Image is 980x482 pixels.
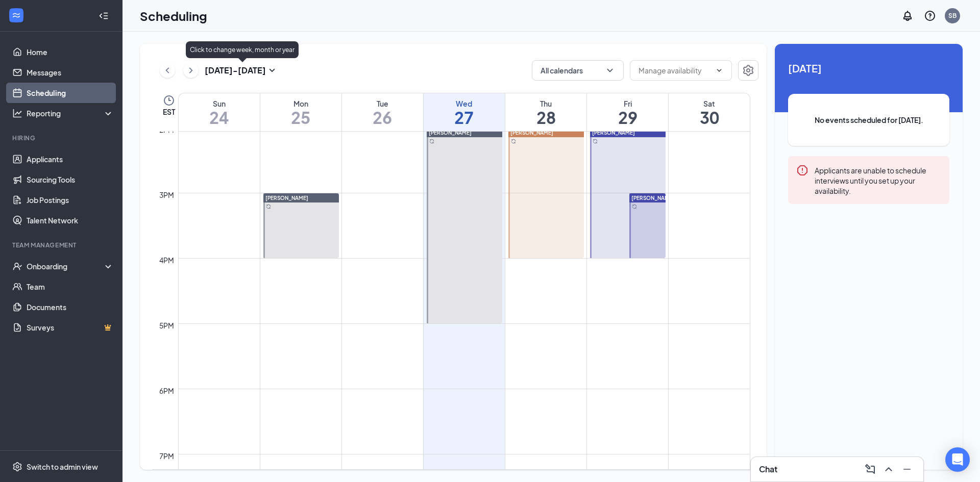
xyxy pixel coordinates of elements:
div: Open Intercom Messenger [945,447,970,472]
div: Switch to admin view [27,462,98,472]
svg: Error [796,164,808,176]
a: August 28, 2025 [505,93,586,131]
input: Manage availability [639,65,711,76]
span: [PERSON_NAME] [631,195,674,201]
div: Wed [424,98,505,109]
h1: 24 [179,109,260,126]
a: August 24, 2025 [179,93,260,131]
span: [DATE] [788,60,949,76]
div: Team Management [12,241,112,249]
svg: Minimize [901,463,913,475]
div: 3pm [157,189,176,200]
h1: 27 [424,109,505,126]
button: ChevronRight [183,63,199,78]
svg: Notifications [901,10,914,22]
svg: Sync [511,139,516,144]
span: EST [163,107,175,117]
div: SB [948,11,957,20]
svg: Sync [632,204,637,209]
a: Scheduling [27,83,114,103]
svg: Clock [163,94,175,107]
div: Hiring [12,134,112,142]
button: ChevronLeft [160,63,175,78]
h1: 30 [669,109,750,126]
div: 4pm [157,255,176,266]
a: Applicants [27,149,114,169]
h1: Scheduling [140,7,207,24]
a: Team [27,276,114,297]
span: [PERSON_NAME] [429,130,472,136]
button: ComposeMessage [862,461,878,477]
h3: [DATE] - [DATE] [205,65,266,76]
div: 7pm [157,450,176,462]
svg: ChevronUp [883,463,895,475]
h1: 25 [260,109,341,126]
a: Home [27,42,114,62]
h3: Chat [759,464,777,475]
div: Reporting [27,108,114,118]
svg: ComposeMessage [864,463,876,475]
a: Messages [27,62,114,83]
div: Mon [260,98,341,109]
a: August 29, 2025 [587,93,668,131]
div: Applicants are unable to schedule interviews until you set up your availability. [815,164,941,196]
a: Job Postings [27,190,114,210]
div: Tue [342,98,423,109]
div: Onboarding [27,261,105,271]
svg: ChevronDown [715,66,723,74]
button: All calendarsChevronDown [532,60,624,81]
div: 6pm [157,385,176,396]
svg: Settings [742,64,754,77]
div: Click to change week, month or year [186,41,299,58]
button: Settings [738,60,758,81]
button: Minimize [899,461,915,477]
svg: QuestionInfo [924,10,936,22]
svg: Sync [266,204,271,209]
a: Talent Network [27,210,114,231]
div: Sun [179,98,260,109]
a: Documents [27,297,114,317]
a: August 30, 2025 [669,93,750,131]
a: August 26, 2025 [342,93,423,131]
a: SurveysCrown [27,317,114,338]
svg: ChevronRight [186,64,196,77]
span: [PERSON_NAME] [510,130,553,136]
svg: WorkstreamLogo [11,10,21,20]
div: Thu [505,98,586,109]
a: August 25, 2025 [260,93,341,131]
button: ChevronUp [880,461,897,477]
svg: Settings [12,462,22,472]
div: 5pm [157,320,176,331]
svg: Analysis [12,108,22,118]
h1: 26 [342,109,423,126]
h1: 28 [505,109,586,126]
a: Sourcing Tools [27,169,114,190]
span: [PERSON_NAME] [592,130,635,136]
svg: ChevronDown [605,65,615,75]
h1: 29 [587,109,668,126]
svg: ChevronLeft [162,64,173,77]
svg: Sync [429,139,434,144]
div: Fri [587,98,668,109]
div: Sat [669,98,750,109]
svg: SmallChevronDown [266,64,278,77]
svg: Sync [593,139,598,144]
span: No events scheduled for [DATE]. [808,114,929,125]
a: August 27, 2025 [424,93,505,131]
svg: UserCheck [12,261,22,271]
span: [PERSON_NAME] [265,195,308,201]
svg: Collapse [99,11,109,21]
